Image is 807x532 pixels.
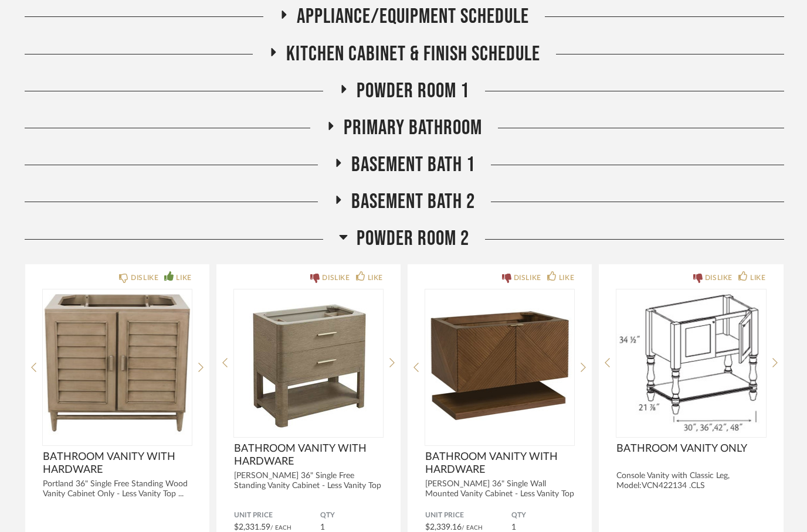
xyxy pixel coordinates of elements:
[616,442,765,455] span: BATHROOM VANITY ONLY
[43,451,192,476] span: BATHROOM VANITY WITH HARDWARE
[270,525,291,531] span: / Each
[616,289,765,436] img: undefined
[425,451,574,476] span: BATHROOM VANITY WITH HARDWARE
[322,272,350,284] div: DISLIKE
[234,523,270,531] span: $2,331.59
[705,272,733,284] div: DISLIKE
[43,289,192,436] img: undefined
[357,226,469,251] span: POWDER ROOM 2
[511,511,574,520] span: QTY
[176,272,191,284] div: LIKE
[616,471,765,491] div: Console Vanity with Classic Leg, Model:VCN422134 .CLS
[425,289,574,436] img: undefined
[286,42,540,67] span: Kitchen Cabinet & Finish Schedule
[425,511,511,520] span: Unit Price
[234,289,383,436] img: undefined
[511,523,516,531] span: 1
[750,272,765,284] div: LIKE
[425,289,574,436] div: 0
[425,479,574,509] div: [PERSON_NAME] 36" Single Wall Mounted Vanity Cabinet - Less Vanity Top Model: D200...
[320,511,383,520] span: QTY
[131,272,158,284] div: DISLIKE
[351,152,475,178] span: BASEMENT BATH 1
[234,511,320,520] span: Unit Price
[43,289,192,436] div: 0
[351,189,475,214] span: BASEMENT BATH 2
[514,272,541,284] div: DISLIKE
[368,272,383,284] div: LIKE
[297,4,529,29] span: Appliance/Equipment Schedule
[43,479,192,499] div: Portland 36" Single Free Standing Wood Vanity Cabinet Only - Less Vanity Top ...
[425,523,462,531] span: $2,339.16
[357,79,469,104] span: POWDER ROOM 1
[559,272,574,284] div: LIKE
[320,523,325,531] span: 1
[234,442,383,468] span: BATHROOM VANITY WITH HARDWARE
[462,525,483,531] span: / Each
[344,115,482,141] span: Primary Bathroom
[234,471,383,501] div: [PERSON_NAME] 36" Single Free Standing Vanity Cabinet - Less Vanity Top Model: D704...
